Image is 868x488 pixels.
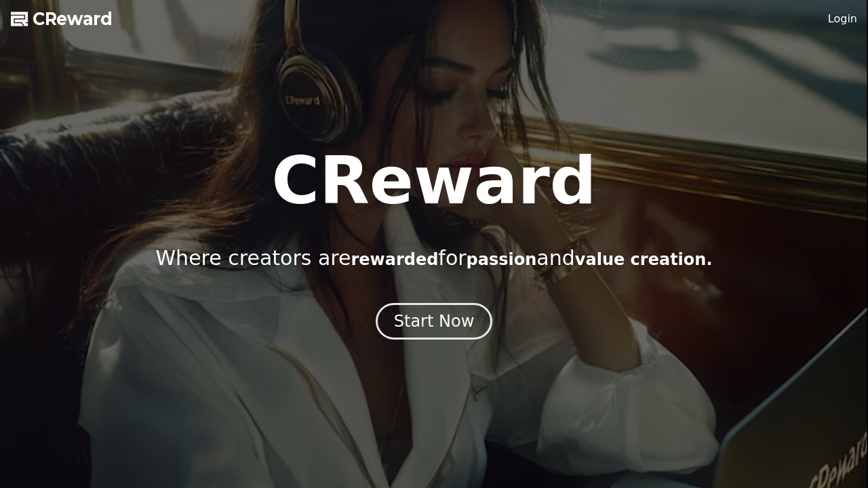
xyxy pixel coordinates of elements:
h1: CReward [271,148,596,213]
p: Where creators are for and [155,246,712,270]
button: Start Now [376,303,493,340]
a: Login [828,11,857,27]
a: Start Now [376,317,493,329]
span: rewarded [351,250,438,269]
a: CReward [11,8,113,30]
span: passion [467,250,537,269]
span: CReward [33,8,113,30]
div: Start Now [394,310,475,332]
span: value creation. [575,250,713,269]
